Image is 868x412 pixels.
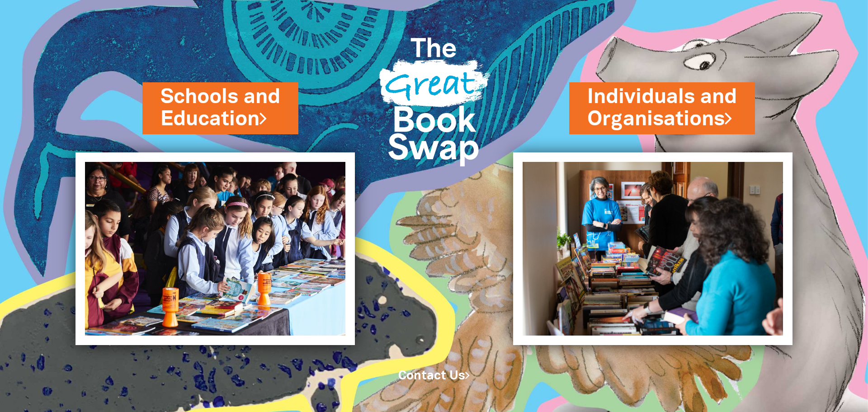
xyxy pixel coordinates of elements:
[75,152,355,345] img: Schools and Education
[587,83,737,133] a: Individuals andOrganisations
[398,370,470,382] a: Contact Us
[513,152,793,345] img: Individuals and Organisations
[368,11,500,185] img: Great Bookswap logo
[160,83,280,133] a: Schools andEducation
